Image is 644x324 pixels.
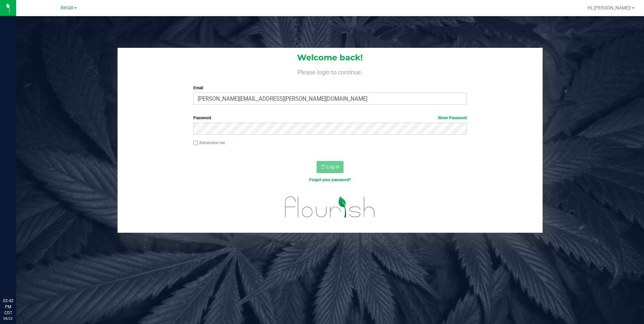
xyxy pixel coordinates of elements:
span: Password [193,116,211,120]
label: Remember me [193,140,225,146]
p: 08/22 [3,316,13,321]
span: Retail [61,5,73,11]
span: Log In [326,164,340,169]
span: Hi, [PERSON_NAME]! [587,5,631,10]
button: Log In [317,161,344,173]
p: 02:42 PM CDT [3,298,13,316]
input: Remember me [193,141,198,145]
img: flourish_logo.svg [277,190,383,224]
h1: Welcome back! [118,53,543,62]
a: Forgot your password? [309,177,351,182]
a: Show Password [438,116,467,120]
h4: Please login to continue. [118,67,543,75]
label: Email [193,85,467,91]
